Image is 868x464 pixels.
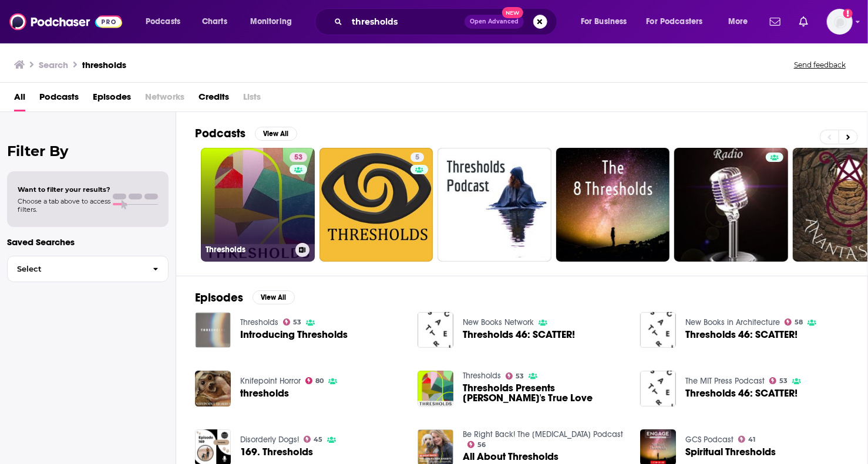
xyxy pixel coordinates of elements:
a: Show notifications dropdown [765,12,785,32]
a: Thresholds 46: SCATTER! [463,330,575,340]
a: 5 [411,153,424,162]
h2: Filter By [7,143,169,160]
span: Want to filter your results? [18,185,110,194]
span: Podcasts [146,13,180,30]
img: User Profile [827,9,853,35]
span: For Podcasters [647,13,703,30]
a: Thresholds 46: SCATTER! [685,388,798,398]
a: 45 [304,436,323,443]
img: Thresholds 46: SCATTER! [640,312,676,348]
img: Podchaser - Follow, Share and Rate Podcasts [9,11,122,33]
a: Knifepoint Horror [240,376,301,386]
button: Open AdvancedNew [465,15,524,29]
a: Thresholds [463,371,501,381]
a: 53 [283,319,302,326]
h2: Podcasts [195,126,245,141]
span: 53 [293,320,301,325]
a: 41 [738,436,756,443]
span: Monitoring [250,13,292,30]
p: Saved Searches [7,236,169,248]
a: 58 [785,319,803,326]
button: Show profile menu [827,9,853,35]
span: Open Advanced [470,19,519,25]
span: 53 [779,378,788,384]
a: Show notifications dropdown [795,12,813,32]
h3: Search [39,59,68,70]
a: Disorderly Dogs! [240,435,299,445]
a: 53 [769,377,788,384]
span: 45 [314,437,322,442]
span: Episodes [93,87,131,111]
img: Thresholds Presents Wondery's True Love [418,371,453,407]
a: 53 [290,153,307,162]
a: 56 [467,441,486,448]
span: 58 [795,320,803,325]
input: Search podcasts, credits, & more... [347,12,465,31]
button: open menu [720,12,763,31]
a: 5 [319,148,433,262]
button: View All [255,127,297,141]
img: Thresholds 46: SCATTER! [418,312,453,348]
span: 53 [294,152,302,164]
h3: Thresholds [206,245,291,255]
button: Send feedback [790,60,849,70]
span: For Business [581,13,627,30]
h2: Episodes [195,290,243,305]
a: EpisodesView All [195,290,295,305]
a: 169. Thresholds [240,447,313,457]
span: Lists [243,87,261,111]
a: Thresholds [240,317,278,327]
button: Select [7,256,169,282]
a: thresholds [240,388,289,398]
button: open menu [639,12,720,31]
span: Select [8,265,143,273]
a: Spiritual Thresholds [685,447,776,457]
a: Charts [194,12,234,31]
h3: thresholds [82,59,126,70]
span: 5 [415,152,419,164]
a: Thresholds 46: SCATTER! [685,330,798,340]
a: GCS Podcast [685,435,734,445]
a: 53Thresholds [201,148,315,262]
a: 80 [305,377,324,384]
span: 80 [315,378,324,384]
span: Charts [202,13,227,30]
img: Thresholds 46: SCATTER! [640,371,676,407]
a: All [14,87,25,111]
a: Credits [199,87,229,111]
a: Introducing Thresholds [240,330,348,340]
a: PodcastsView All [195,126,297,141]
img: Introducing Thresholds [195,312,231,348]
a: New Books Network [463,317,534,327]
a: New Books in Architecture [685,317,780,327]
span: More [728,13,748,30]
button: open menu [573,12,642,31]
button: open menu [137,12,196,31]
a: 53 [506,372,524,380]
a: The MIT Press Podcast [685,376,765,386]
span: Logged in as GregKubie [827,9,853,35]
a: All About Thresholds [463,452,559,462]
span: 56 [477,442,486,448]
button: open menu [242,12,307,31]
a: Be Right Back! The Separation Anxiety Podcast [463,429,623,439]
img: thresholds [195,371,231,407]
span: Networks [145,87,184,111]
a: Podcasts [39,87,79,111]
span: 41 [748,437,755,442]
svg: Add a profile image [843,9,853,18]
